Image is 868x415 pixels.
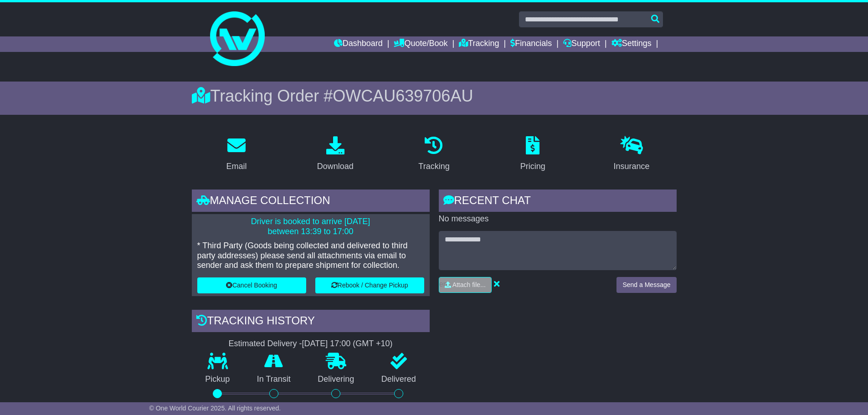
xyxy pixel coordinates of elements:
[614,160,650,173] div: Insurance
[226,160,247,173] div: Email
[514,133,551,176] a: Pricing
[197,241,424,271] p: * Third Party (Goods being collected and delivered to third party addresses) please send all atta...
[520,160,545,173] div: Pricing
[315,277,424,293] button: Rebook / Change Pickup
[439,190,677,214] div: RECENT CHAT
[197,217,424,236] p: Driver is booked to arrive [DATE] between 13:39 to 17:00
[197,277,306,293] button: Cancel Booking
[192,374,244,384] p: Pickup
[439,214,677,224] p: No messages
[192,339,430,349] div: Estimated Delivery -
[220,133,252,176] a: Email
[611,36,652,52] a: Settings
[418,160,449,173] div: Tracking
[459,36,499,52] a: Tracking
[333,87,473,105] span: OWCAU639706AU
[192,86,677,106] div: Tracking Order #
[334,36,383,52] a: Dashboard
[304,374,368,384] p: Delivering
[192,310,430,334] div: Tracking history
[616,277,676,293] button: Send a Message
[608,133,656,176] a: Insurance
[412,133,455,176] a: Tracking
[149,405,281,412] span: © One World Courier 2025. All rights reserved.
[192,190,430,214] div: Manage collection
[302,339,393,349] div: [DATE] 17:00 (GMT +10)
[563,36,600,52] a: Support
[243,374,304,384] p: In Transit
[394,36,447,52] a: Quote/Book
[510,36,552,52] a: Financials
[368,374,430,384] p: Delivered
[317,160,354,173] div: Download
[311,133,360,176] a: Download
